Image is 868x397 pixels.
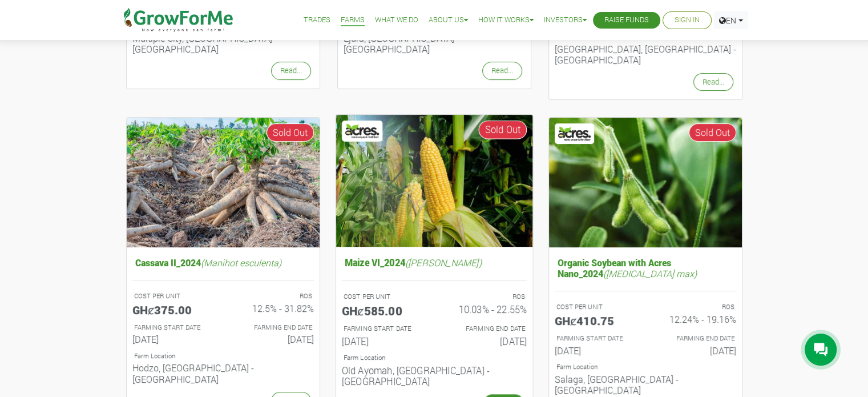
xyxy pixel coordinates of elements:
[478,121,527,139] span: Sold Out
[693,73,733,91] a: Read...
[341,14,365,26] a: Farms
[443,335,527,347] h6: [DATE]
[134,351,312,361] p: Location of Farm
[201,256,281,268] i: (Manihot esculenta)
[654,314,736,324] h6: 12.24% - 19.16%
[604,14,649,26] a: Raise Funds
[134,291,213,301] p: COST PER UNIT
[132,254,314,271] h5: Cassava II_2024
[445,324,525,334] p: FARMING END DATE
[656,302,734,312] p: ROS
[478,14,534,26] a: How it Works
[271,62,311,79] a: Read...
[336,115,532,247] img: growforme image
[714,11,748,29] a: EN
[267,123,314,142] span: Sold Out
[232,334,314,344] h6: [DATE]
[556,302,635,312] p: COST PER UNIT
[443,303,527,315] h6: 10.03% - 22.55%
[555,254,736,282] h5: Organic Soybean with Acres Nano_2024
[429,14,468,26] a: About Us
[544,14,587,26] a: Investors
[482,62,522,79] a: Read...
[233,323,312,332] p: FARMING END DATE
[556,362,734,372] p: Location of Farm
[341,335,425,347] h6: [DATE]
[445,292,525,302] p: ROS
[132,362,314,384] h6: Hodzo, [GEOGRAPHIC_DATA] - [GEOGRAPHIC_DATA]
[304,14,330,26] a: Trades
[654,345,736,356] h6: [DATE]
[341,364,526,387] h6: Old Ayomah, [GEOGRAPHIC_DATA] - [GEOGRAPHIC_DATA]
[343,292,423,302] p: COST PER UNIT
[343,353,524,363] p: Location of Farm
[549,118,742,247] img: growforme image
[555,314,637,327] h5: GHȼ410.75
[127,118,320,247] img: growforme image
[341,303,425,317] h5: GHȼ585.00
[341,254,526,271] h5: Maize VI_2024
[134,323,213,332] p: FARMING START DATE
[344,33,525,54] h6: Ejura, [GEOGRAPHIC_DATA] - [GEOGRAPHIC_DATA]
[556,334,635,343] p: FARMING START DATE
[555,345,637,356] h6: [DATE]
[233,291,312,301] p: ROS
[132,33,314,54] h6: Multiple City, [GEOGRAPHIC_DATA] - [GEOGRAPHIC_DATA]
[555,374,736,395] h6: Salaga, [GEOGRAPHIC_DATA] - [GEOGRAPHIC_DATA]
[603,267,697,279] i: ([MEDICAL_DATA] max)
[555,43,736,65] h6: [GEOGRAPHIC_DATA], [GEOGRAPHIC_DATA] - [GEOGRAPHIC_DATA]
[656,334,734,343] p: FARMING END DATE
[132,303,215,316] h5: GHȼ375.00
[132,334,215,344] h6: [DATE]
[556,125,593,142] img: Acres Nano
[375,14,418,26] a: What We Do
[675,14,700,26] a: Sign In
[405,256,482,268] i: ([PERSON_NAME])
[689,123,736,142] span: Sold Out
[343,324,423,334] p: FARMING START DATE
[232,303,314,314] h6: 12.5% - 31.82%
[343,122,380,140] img: Acres Nano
